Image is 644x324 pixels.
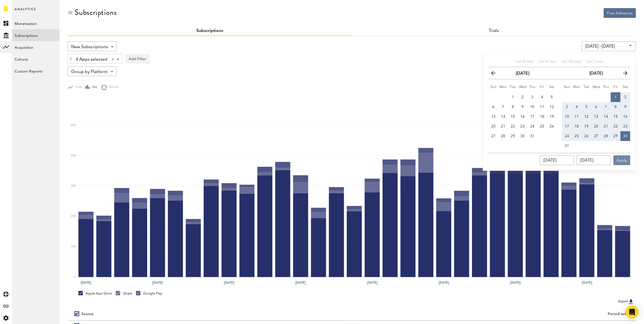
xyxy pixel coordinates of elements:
[516,60,533,63] span: Last 30 days
[620,112,630,122] button: 16
[498,131,508,141] button: 28
[550,115,554,119] span: 19
[518,112,527,122] button: 16
[12,65,60,77] a: Custom Reports
[572,122,582,131] button: 18
[572,131,582,141] button: 25
[81,312,94,316] div: Source
[551,95,553,99] span: 5
[620,92,630,102] button: 2
[572,102,582,112] button: 4
[15,6,36,17] span: Analytics
[562,102,572,112] button: 3
[530,125,534,128] span: 24
[511,134,515,138] span: 29
[224,280,234,285] text: [DATE]
[116,291,132,296] div: Stripe
[565,125,569,128] span: 17
[75,8,117,17] div: Subscriptions
[527,102,537,112] button: 10
[605,105,607,109] span: 7
[520,115,525,119] span: 16
[562,60,581,63] span: Last 180 days
[601,122,611,131] button: 21
[11,4,31,9] span: Support
[501,115,505,119] span: 14
[488,122,498,131] button: 20
[512,105,514,109] span: 8
[359,312,629,316] div: Period total
[549,86,554,89] small: Saturday
[562,141,572,151] button: 31
[490,86,497,89] small: Sunday
[613,115,618,119] span: 15
[71,42,108,52] span: New Subscriptions
[611,122,620,131] button: 22
[498,102,508,112] button: 7
[112,58,114,60] div: Clear
[527,131,537,141] button: 31
[12,53,60,65] a: Cohorts
[601,131,611,141] button: 28
[527,112,537,122] button: 17
[541,95,543,99] span: 4
[367,280,377,285] text: [DATE]
[572,112,582,122] button: 11
[71,154,76,157] text: 400
[501,134,505,138] span: 28
[540,115,544,119] span: 18
[500,86,507,89] small: Monday
[508,112,518,122] button: 15
[502,105,504,109] span: 7
[562,122,572,131] button: 17
[78,291,112,296] div: Apple App Store
[520,134,525,138] span: 30
[585,105,587,109] span: 5
[584,115,589,119] span: 12
[594,115,598,119] span: 13
[562,112,572,122] button: 10
[604,8,636,18] button: Free Advances
[71,67,108,77] span: Group by Platform
[594,125,598,128] span: 20
[74,276,76,279] text: 0
[604,134,608,138] span: 28
[511,115,515,119] span: 15
[488,102,498,112] button: 6
[71,124,76,127] text: 500
[488,112,498,122] button: 13
[510,86,516,89] small: Tuesday
[550,125,554,128] span: 26
[604,115,608,119] span: 14
[615,95,617,99] span: 1
[547,112,557,122] button: 19
[591,131,601,141] button: 27
[71,246,76,248] text: 100
[540,105,544,109] span: 11
[491,134,496,138] span: 27
[574,115,579,119] span: 11
[521,105,524,109] span: 9
[601,112,611,122] button: 14
[296,280,306,285] text: [DATE]
[623,86,628,89] small: Saturday
[564,86,570,89] small: Sunday
[537,102,547,112] button: 11
[604,125,608,128] span: 21
[107,85,118,90] span: Donut
[12,29,60,41] a: Subscriptions
[491,115,496,119] span: 13
[547,102,557,112] button: 12
[584,125,589,128] span: 19
[152,280,163,285] text: [DATE]
[624,95,626,99] span: 2
[508,102,518,112] button: 8
[68,54,74,63] div: Delete
[613,155,630,165] button: Apply
[518,131,527,141] button: 30
[512,95,514,99] span: 1
[573,86,580,89] small: Monday
[547,92,557,102] button: 5
[530,115,534,119] span: 17
[617,298,636,305] button: Export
